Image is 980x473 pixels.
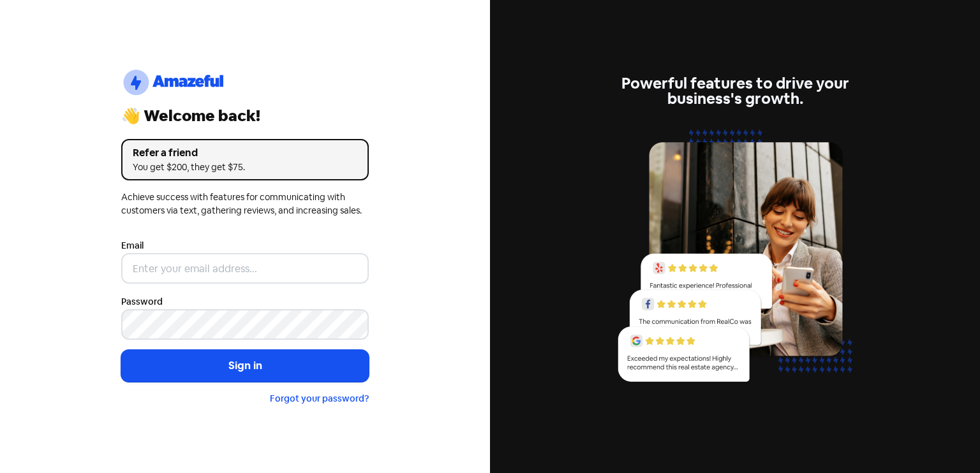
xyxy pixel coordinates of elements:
[121,108,369,124] div: 👋 Welcome back!
[121,253,369,284] input: Enter your email address...
[611,122,859,397] img: reviews
[270,393,369,404] a: Forgot your password?
[611,76,859,106] div: Powerful features to drive your business's growth.
[121,350,369,382] button: Sign in
[121,239,144,252] label: Email
[121,191,369,217] div: Achieve success with features for communicating with customers via text, gathering reviews, and i...
[121,295,163,309] label: Password
[133,145,357,161] div: Refer a friend
[133,161,357,174] div: You get $200, they get $75.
